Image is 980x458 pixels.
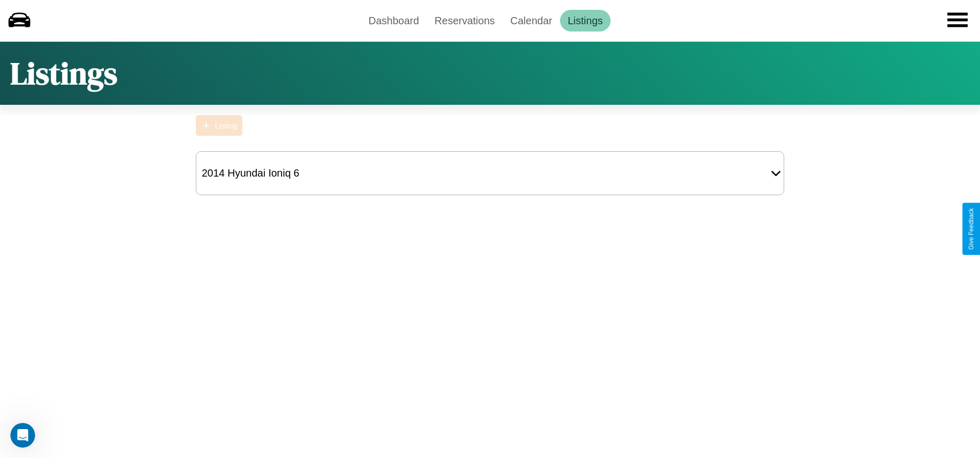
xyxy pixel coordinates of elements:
button: Listing [196,115,242,136]
a: Dashboard [361,10,427,31]
div: Give Feedback [968,208,975,250]
a: Listings [560,10,611,31]
iframe: Intercom live chat [10,423,35,448]
h1: Listings [10,52,117,94]
a: Calendar [503,10,560,31]
div: Listing [215,121,237,130]
div: 2014 Hyundai Ioniq 6 [196,162,304,184]
a: Reservations [427,10,503,31]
